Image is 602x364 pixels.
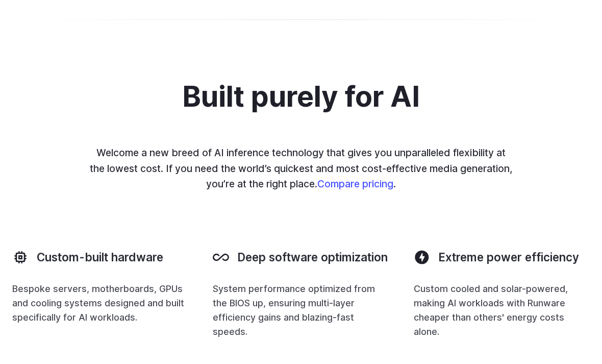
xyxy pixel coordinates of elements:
[12,282,188,325] p: Bespoke servers, motherboards, GPUs and cooling systems designed and built specifically for AI wo...
[182,81,420,113] h2: Built purely for AI
[37,250,163,266] h3: Custom-built hardware
[438,250,579,266] h3: Extreme power efficiency
[213,282,389,340] p: System performance optimized from the BIOS up, ensuring multi-layer efficiency gains and blazing-...
[317,178,393,190] a: Compare pricing
[414,282,590,340] p: Custom cooled and solar-powered, making AI workloads with Runware cheaper than others' energy cos...
[237,250,388,266] h3: Deep software optimization
[89,145,513,192] p: Welcome a new breed of AI inference technology that gives you unparalleled flexibility at the low...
